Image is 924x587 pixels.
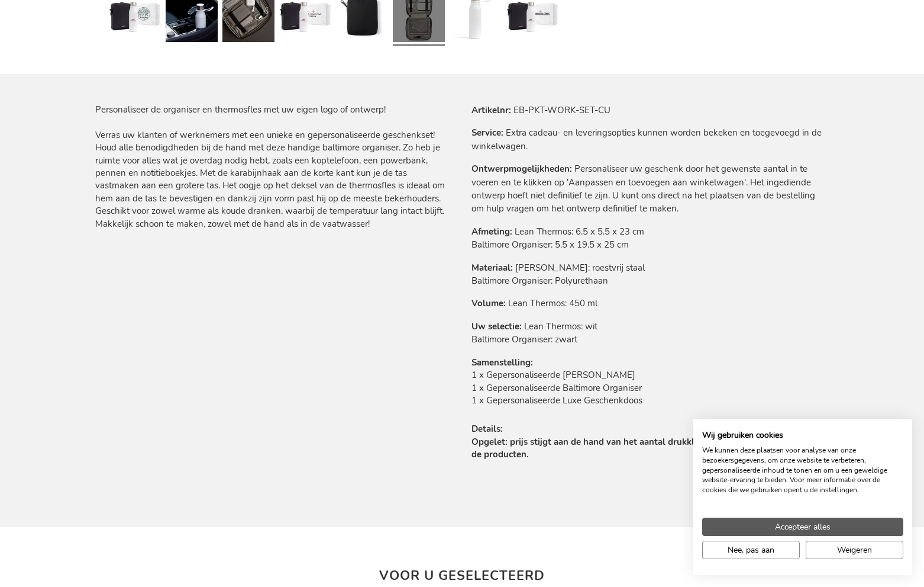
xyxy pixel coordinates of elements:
[702,430,903,441] h2: Wij gebruiken cookies
[471,369,829,413] td: 1 x Gepersonaliseerde [PERSON_NAME] 1 x Gepersonaliseerde Baltimore Organiser 1 x Gepersonaliseer...
[775,521,831,533] span: Accepteer alles
[702,518,903,536] button: Accepteer alle cookies
[379,567,545,585] strong: Voor u geselecteerd
[837,544,872,556] span: Weigeren
[702,541,800,559] button: Pas cookie voorkeuren aan
[95,104,453,230] div: Personaliseer de organiser en thermosfles met uw eigen logo of ontwerp! Verras uw klanten of werk...
[806,541,903,559] button: Alle cookies weigeren
[728,544,774,556] span: Nee, pas aan
[702,445,903,495] p: We kunnen deze plaatsen voor analyse van onze bezoekersgegevens, om onze website te verbeteren, g...
[471,436,824,460] strong: Opgelet: prijs stijgt aan de hand van het aantal drukkleuren van uw personalisatie op de producten.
